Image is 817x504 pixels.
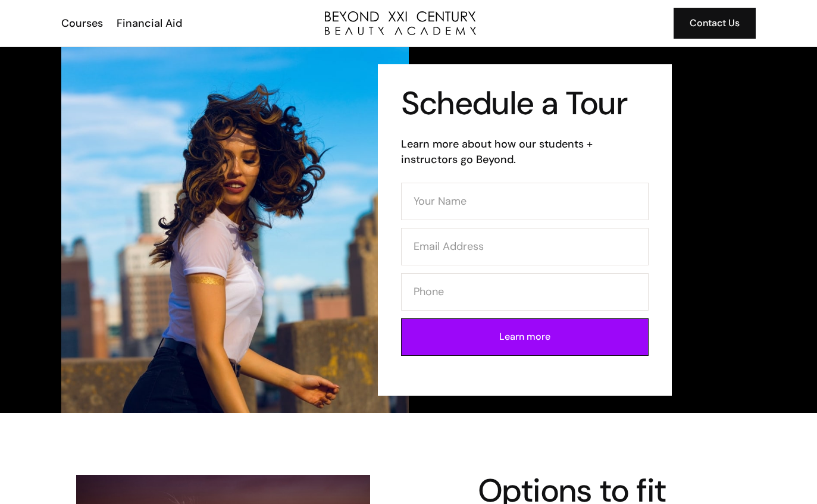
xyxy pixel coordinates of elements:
div: Financial Aid [117,15,182,31]
input: Phone [401,273,649,311]
a: home [325,11,476,35]
a: Financial Aid [109,15,188,31]
input: Your Name [401,183,649,220]
input: Learn more [401,318,649,356]
input: Email Address [401,228,649,265]
a: Courses [54,15,109,31]
img: beauty school student [61,47,409,413]
div: Courses [61,15,103,31]
div: Contact Us [690,15,740,31]
a: Contact Us [674,8,756,39]
h6: Learn more about how our students + instructors go Beyond. [401,136,649,167]
form: Contact Form [401,183,649,364]
h1: Schedule a Tour [401,87,649,120]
